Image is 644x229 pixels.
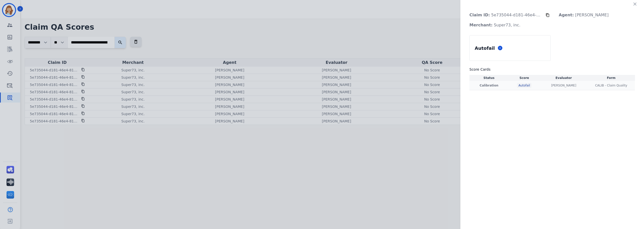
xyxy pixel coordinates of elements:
[469,13,490,17] strong: Claim ID:
[465,20,525,30] p: Super73, inc.
[465,10,546,20] p: 5e735044-d181-46e4-8142-318a0c9b6910
[474,44,496,53] div: Autofail
[559,13,574,17] strong: Agent:
[470,83,508,87] p: Calibration
[587,75,635,81] th: Form
[509,75,540,81] th: Score
[517,83,532,88] div: Autofail
[551,83,576,87] p: [PERSON_NAME]
[469,23,493,27] strong: Merchant:
[595,83,627,87] span: CALIB - Claim Quality
[469,67,635,72] h3: Score Cards
[555,10,613,20] p: [PERSON_NAME]
[540,75,587,81] th: Evaluator
[469,75,509,81] th: Status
